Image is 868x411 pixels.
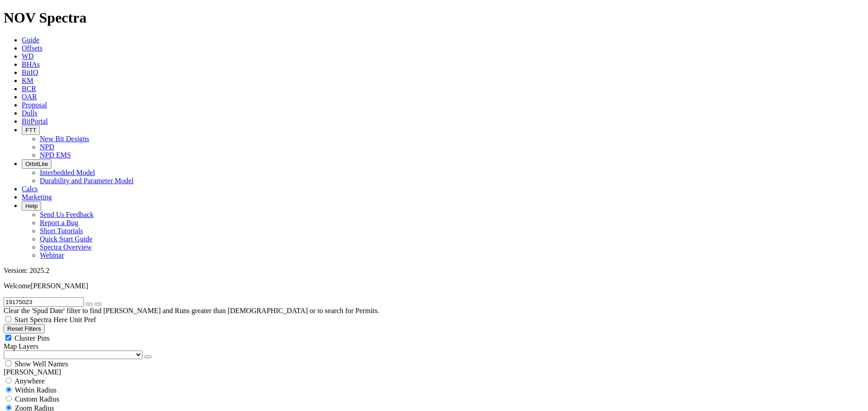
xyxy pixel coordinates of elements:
span: Within Radius [15,386,57,394]
a: Offsets [22,44,42,52]
button: Reset Filters [4,324,45,333]
span: Cluster Pins [14,334,50,342]
a: New Bit Designs [40,135,89,143]
a: Report a Bug [40,219,78,226]
span: [PERSON_NAME] [31,282,88,290]
a: Interbedded Model [40,169,95,176]
a: WD [22,52,34,60]
a: Quick Start Guide [40,235,92,243]
a: Send Us Feedback [40,211,94,218]
a: Spectra Overview [40,243,92,251]
span: Unit Pref [69,316,96,323]
h1: NOV Spectra [4,9,864,26]
button: Help [22,201,41,211]
input: Search [4,297,84,307]
button: FTT [22,125,40,135]
a: Dulls [22,109,38,117]
a: BitIQ [22,69,38,76]
span: Map Layers [4,342,38,350]
div: Version: 2025.2 [4,267,864,275]
a: Guide [22,36,39,44]
p: Welcome [4,282,864,290]
span: Start Spectra Here [14,316,67,323]
a: BCR [22,85,36,92]
a: NPD EMS [40,151,71,159]
a: OAR [22,93,37,101]
input: Start Spectra Here [5,316,11,322]
span: Custom Radius [15,395,59,403]
a: Marketing [22,193,52,201]
span: FTT [25,127,36,134]
span: Anywhere [14,377,45,385]
span: Clear the 'Spud Date' filter to find [PERSON_NAME] and Runs greater than [DEMOGRAPHIC_DATA] or to... [4,307,379,314]
button: OrbitLite [22,159,52,169]
div: [PERSON_NAME] [4,368,864,376]
a: BitPortal [22,117,48,125]
a: BHAs [22,60,40,68]
a: NPD [40,143,54,151]
span: Show Well Names [14,360,68,368]
a: Durability and Parameter Model [40,177,134,185]
a: KM [22,77,33,84]
a: Webinar [40,251,64,259]
span: OrbitLite [25,161,48,167]
a: Short Tutorials [40,227,83,235]
a: Proposal [22,101,47,109]
span: Help [25,203,38,209]
a: Calcs [22,185,38,193]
